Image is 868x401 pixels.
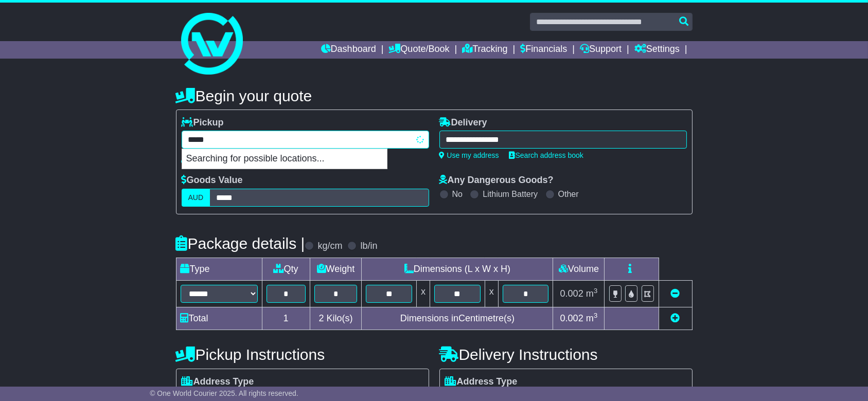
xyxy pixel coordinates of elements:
td: 1 [262,307,310,330]
h4: Pickup Instructions [176,346,429,363]
label: Goods Value [182,175,243,186]
h4: Delivery Instructions [439,346,693,363]
label: No [452,189,463,199]
label: Lithium Battery [483,189,538,199]
td: Total [176,307,262,330]
td: Weight [310,258,362,280]
a: Use my address [439,151,499,159]
span: 0.002 [560,313,583,323]
span: m [586,288,598,299]
a: Search address book [509,151,583,159]
typeahead: Please provide city [182,131,429,149]
h4: Package details | [176,235,305,252]
span: m [586,313,598,323]
h4: Begin your quote [176,87,693,104]
td: x [485,280,498,307]
p: Searching for possible locations... [182,149,387,169]
label: Any Dangerous Goods? [439,175,554,186]
a: Add new item [671,313,680,323]
td: Kilo(s) [310,307,362,330]
td: Type [176,258,262,280]
label: Pickup [182,117,224,129]
label: Other [558,189,579,199]
label: Address Type [445,376,518,388]
a: Dashboard [321,41,376,59]
span: 0.002 [560,288,583,299]
td: Qty [262,258,310,280]
a: Remove this item [671,288,680,299]
label: kg/cm [317,241,342,252]
td: Dimensions (L x W x H) [362,258,553,280]
label: lb/in [360,241,377,252]
td: Dimensions in Centimetre(s) [362,307,553,330]
td: Volume [553,258,605,280]
a: Tracking [462,41,507,59]
span: © One World Courier 2025. All rights reserved. [150,389,298,397]
label: Delivery [439,117,487,129]
td: x [417,280,430,307]
a: Financials [520,41,567,59]
a: Support [580,41,622,59]
a: Settings [634,41,680,59]
label: Address Type [182,376,254,388]
sup: 3 [594,287,598,295]
span: 2 [318,313,324,323]
label: AUD [182,189,210,207]
a: Quote/Book [388,41,449,59]
sup: 3 [594,312,598,319]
